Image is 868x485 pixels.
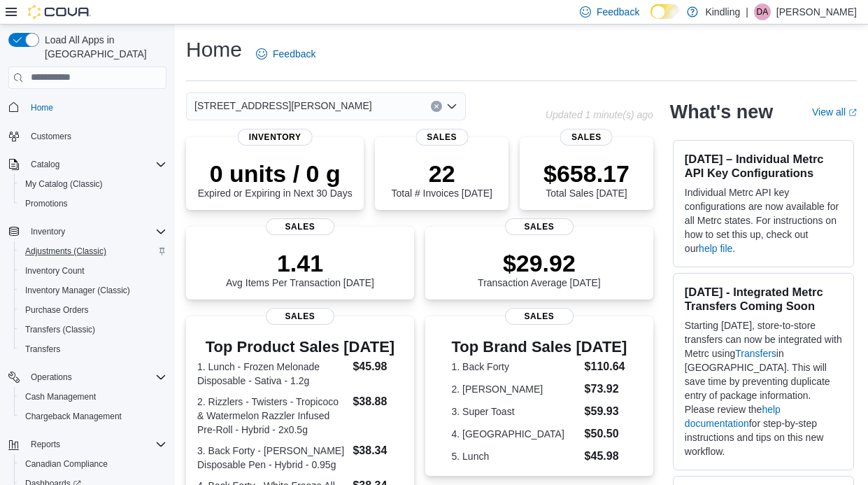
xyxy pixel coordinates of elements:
[3,126,172,146] button: Customers
[273,47,315,61] span: Feedback
[20,321,166,338] span: Transfers (Classic)
[25,156,166,173] span: Catalog
[650,19,651,20] span: Dark Mode
[25,411,122,422] span: Chargeback Management
[226,249,374,277] p: 1.41
[14,300,172,320] button: Purchase Orders
[25,369,78,386] button: Operations
[25,265,85,276] span: Inventory Count
[20,243,112,260] a: Adjustments (Classic)
[25,223,166,240] span: Inventory
[14,241,172,261] button: Adjustments (Classic)
[685,285,842,313] h3: [DATE] - Integrated Metrc Transfers Coming Soon
[266,218,334,235] span: Sales
[3,367,172,387] button: Operations
[25,436,66,453] button: Reports
[505,308,574,325] span: Sales
[20,341,66,358] a: Transfers
[25,436,166,453] span: Reports
[14,339,172,359] button: Transfers
[197,444,347,472] dt: 3. Back Forty - [PERSON_NAME] Disposable Pen - Hybrid - 0.95g
[20,408,127,425] a: Chargeback Management
[25,156,65,173] button: Catalog
[198,160,353,188] p: 0 units / 0 g
[20,262,90,279] a: Inventory Count
[699,243,732,254] a: help file
[25,344,60,355] span: Transfers
[597,5,639,19] span: Feedback
[20,456,113,472] a: Canadian Compliance
[3,97,172,118] button: Home
[14,174,172,194] button: My Catalog (Classic)
[543,160,629,188] p: $658.17
[757,3,769,20] span: DA
[391,160,492,199] div: Total # Invoices [DATE]
[685,318,842,458] p: Starting [DATE], store-to-store transfers can now be integrated with Metrc using in [GEOGRAPHIC_D...
[197,339,403,356] h3: Top Product Sales [DATE]
[452,339,627,356] h3: Top Brand Sales [DATE]
[391,160,492,188] p: 22
[226,249,374,288] div: Avg Items Per Transaction [DATE]
[25,99,166,116] span: Home
[31,372,72,383] span: Operations
[848,108,857,117] svg: External link
[250,40,321,68] a: Feedback
[186,36,242,64] h1: Home
[585,381,627,398] dd: $73.92
[735,348,776,359] a: Transfers
[266,308,334,325] span: Sales
[812,106,857,118] a: View allExternal link
[14,320,172,339] button: Transfers (Classic)
[25,391,96,402] span: Cash Management
[20,195,166,212] span: Promotions
[25,246,106,257] span: Adjustments (Classic)
[478,249,601,288] div: Transaction Average [DATE]
[478,249,601,277] p: $29.92
[505,218,574,235] span: Sales
[452,427,579,441] dt: 4. [GEOGRAPHIC_DATA]
[446,101,457,112] button: Open list of options
[25,458,108,470] span: Canadian Compliance
[546,109,653,120] p: Updated 1 minute(s) ago
[25,198,68,209] span: Promotions
[746,3,748,20] p: |
[415,129,468,146] span: Sales
[20,302,166,318] span: Purchase Orders
[31,102,53,113] span: Home
[353,442,402,459] dd: $38.34
[685,404,781,429] a: help documentation
[14,454,172,474] button: Canadian Compliance
[31,159,59,170] span: Catalog
[3,435,172,454] button: Reports
[353,358,402,375] dd: $45.98
[25,223,71,240] button: Inventory
[20,321,101,338] a: Transfers (Classic)
[754,3,771,20] div: Daniel Amyotte
[20,243,166,260] span: Adjustments (Classic)
[28,5,91,19] img: Cova
[20,176,108,192] a: My Catalog (Classic)
[31,226,65,237] span: Inventory
[670,101,773,123] h2: What's new
[685,185,842,255] p: Individual Metrc API key configurations are now available for all Metrc states. For instructions ...
[585,448,627,465] dd: $45.98
[452,405,579,419] dt: 3. Super Toast
[197,360,347,388] dt: 1. Lunch - Frozen Melonade Disposable - Sativa - 1.2g
[585,358,627,375] dd: $110.64
[20,302,94,318] a: Purchase Orders
[14,261,172,281] button: Inventory Count
[543,160,629,199] div: Total Sales [DATE]
[705,3,740,20] p: Kindling
[25,178,103,190] span: My Catalog (Classic)
[3,222,172,241] button: Inventory
[25,285,130,296] span: Inventory Manager (Classic)
[14,407,172,426] button: Chargeback Management
[20,388,101,405] a: Cash Management
[20,408,166,425] span: Chargeback Management
[776,3,857,20] p: [PERSON_NAME]
[31,439,60,450] span: Reports
[20,262,166,279] span: Inventory Count
[650,4,680,19] input: Dark Mode
[194,97,372,114] span: [STREET_ADDRESS][PERSON_NAME]
[585,426,627,442] dd: $50.50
